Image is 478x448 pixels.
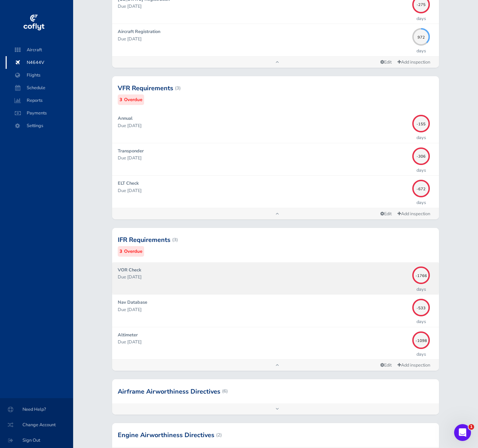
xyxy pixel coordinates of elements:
[118,28,160,35] strong: Aircraft Registration
[8,403,65,416] span: Need Help?
[412,272,430,276] span: -1766
[394,209,433,219] a: Add inspection
[416,15,426,22] p: days
[112,143,439,175] a: Transponder Due [DATE] -306days
[412,186,430,190] span: -672
[416,351,426,358] p: days
[416,47,426,54] p: days
[118,148,144,154] strong: Transponder
[118,180,139,186] strong: ELT Check
[412,2,430,6] span: -275
[112,262,439,294] a: VOR Check Due [DATE] -1766days
[118,154,409,162] p: Due [DATE]
[118,122,409,129] p: Due [DATE]
[394,360,433,370] a: Add inspection
[380,362,392,368] span: Edit
[118,299,147,305] strong: Nav Database
[13,81,66,94] span: Schedule
[412,121,430,125] span: -155
[416,318,426,325] p: days
[412,305,430,309] span: -533
[412,153,430,157] span: -306
[112,295,439,327] a: Nav Database Due [DATE] -533days
[13,69,66,81] span: Flights
[13,94,66,107] span: Reports
[416,167,426,174] p: days
[377,361,394,370] a: Edit
[394,57,433,67] a: Add inspection
[124,248,142,255] small: Overdue
[118,187,409,194] p: Due [DATE]
[118,306,409,313] p: Due [DATE]
[13,107,66,119] span: Payments
[118,332,138,338] strong: Altimeter
[13,44,66,56] span: Aircraft
[416,286,426,293] p: days
[118,267,141,273] strong: VOR Check
[380,211,392,217] span: Edit
[416,134,426,141] p: days
[22,12,45,33] img: coflyt logo
[13,56,66,69] span: N4644V
[118,115,133,121] strong: Annual
[377,209,394,219] a: Edit
[112,24,439,56] a: Aircraft Registration Due [DATE] 972days
[112,176,439,207] a: ELT Check Due [DATE] -672days
[118,274,409,281] p: Due [DATE]
[118,338,409,345] p: Due [DATE]
[112,111,439,143] a: Annual Due [DATE] -155days
[8,419,65,431] span: Change Account
[8,434,65,447] span: Sign Out
[380,59,392,65] span: Edit
[469,424,474,430] span: 1
[377,58,394,67] a: Edit
[412,34,430,38] span: 972
[454,424,471,441] iframe: Intercom live chat
[13,119,66,132] span: Settings
[412,337,430,341] span: -1098
[416,199,426,206] p: days
[118,35,409,42] p: Due [DATE]
[124,96,142,104] small: Overdue
[118,3,409,10] p: Due [DATE]
[112,327,439,359] a: Altimeter Due [DATE] -1098days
